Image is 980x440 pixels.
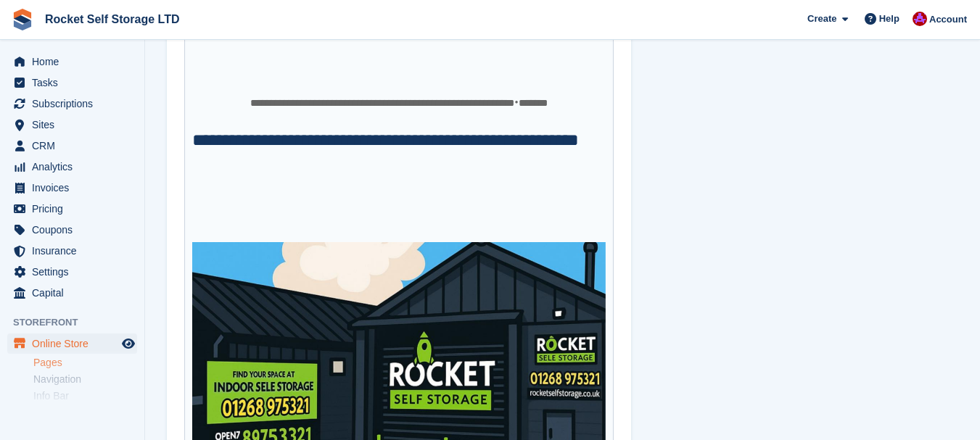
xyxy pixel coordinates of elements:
span: Capital [32,283,119,303]
span: Pricing [32,199,119,219]
a: menu [7,136,137,156]
a: Appearance [33,406,137,420]
a: Preview store [120,335,137,352]
a: Navigation [33,373,137,386]
a: menu [7,220,137,240]
a: menu [7,283,137,303]
a: Info Bar [33,389,137,403]
span: Subscriptions [32,94,119,114]
a: Rocket Self Storage LTD [39,7,186,31]
a: Pages [33,356,137,370]
a: menu [7,51,137,72]
span: Help [879,12,899,26]
span: Insurance [32,241,119,261]
span: Analytics [32,157,119,177]
a: menu [7,262,137,282]
span: Account [929,12,967,27]
a: menu [7,157,137,177]
span: Coupons [32,220,119,240]
a: menu [7,72,137,93]
img: stora-icon-8386f47178a22dfd0bd8f6a31ec36ba5ce8667c1dd55bd0f319d3a0aa187defe.svg [12,9,33,30]
a: menu [7,115,137,135]
span: Tasks [32,72,119,93]
span: Settings [32,262,119,282]
img: Lee Tresadern [913,12,927,26]
span: Online Store [32,333,119,354]
span: Sites [32,115,119,135]
span: Invoices [32,178,119,198]
span: Create [807,12,836,26]
a: menu [7,94,137,114]
span: Home [32,51,119,72]
a: menu [7,178,137,198]
a: menu [7,333,137,354]
span: CRM [32,136,119,156]
a: menu [7,241,137,261]
span: Storefront [13,315,144,330]
a: menu [7,199,137,219]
